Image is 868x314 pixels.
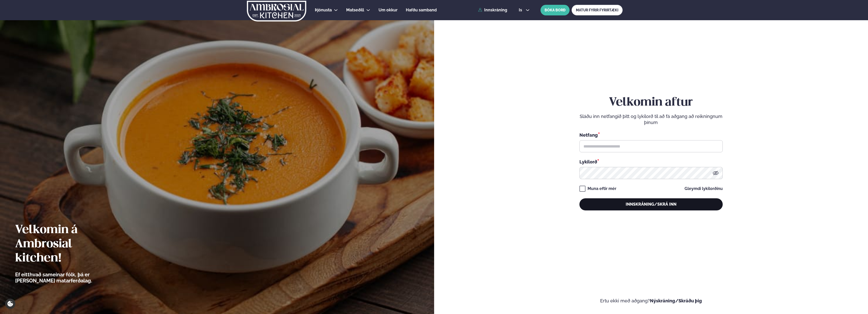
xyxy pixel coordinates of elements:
p: Ef eitthvað sameinar fólk, þá er [PERSON_NAME] matarferðalag. [15,272,120,284]
h2: Velkomin á Ambrosial kitchen! [15,223,120,265]
button: is [515,8,534,12]
p: Ertu ekki með aðgang? [449,298,853,304]
button: Innskráning/Skrá inn [579,198,723,210]
a: Hafðu samband [406,7,437,13]
a: Gleymdi lykilorðinu [685,187,723,191]
a: Innskráning [478,8,507,12]
h2: Velkomin aftur [579,95,723,110]
span: Matseðill [346,8,364,12]
a: Cookie settings [5,299,15,309]
button: BÓKA BORÐ [541,5,570,15]
div: Netfang [579,132,723,138]
span: Hafðu samband [406,8,437,12]
a: Um okkur [379,7,397,13]
a: Þjónusta [315,7,332,13]
img: logo [246,1,307,21]
a: Matseðill [346,7,364,13]
a: Nýskráning/Skráðu þig [650,298,702,303]
span: Um okkur [379,8,397,12]
p: Sláðu inn netfangið þitt og lykilorð til að fá aðgang að reikningnum þínum [579,113,723,126]
a: MATUR FYRIR FYRIRTÆKI [572,5,623,15]
span: Þjónusta [315,8,332,12]
div: Lykilorð [579,158,723,165]
span: is [519,8,524,12]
